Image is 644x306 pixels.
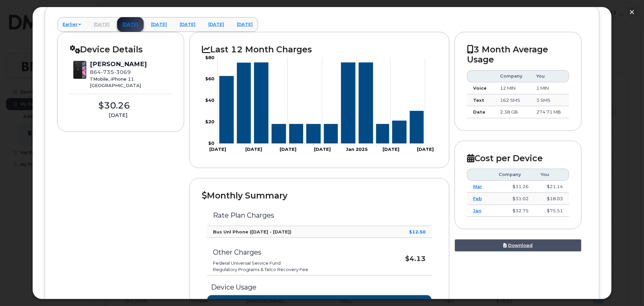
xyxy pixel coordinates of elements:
[205,55,434,152] g: Chart
[473,196,482,201] a: Feb
[494,94,530,106] td: 162 SMS
[535,205,569,217] td: $75.51
[280,146,296,152] tspan: [DATE]
[493,193,534,205] td: $31.02
[535,193,569,205] td: $18.03
[213,266,373,273] li: Regulatory Programs & Telco Recovery Fee
[473,208,481,213] a: Jan
[493,169,534,181] th: Company
[213,260,373,266] li: Federal Universal Service Fund
[417,146,434,152] tspan: [DATE]
[535,169,569,181] th: You
[207,283,431,291] h3: Device Usage
[530,106,569,118] td: 274.71 MB
[493,181,534,193] td: $31.26
[70,112,167,119] div: [DATE]
[208,140,214,146] tspan: $0
[202,190,436,201] h2: Monthly Summary
[245,146,262,152] tspan: [DATE]
[213,212,425,219] h3: Rate Plan Charges
[209,146,226,152] tspan: [DATE]
[405,255,426,263] strong: $4.13
[409,229,426,234] strong: $12.50
[205,119,214,124] tspan: $20
[70,99,158,112] div: $30.26
[467,153,569,163] h2: Cost per Device
[494,106,530,118] td: 2.38 GB
[219,63,424,144] g: Series
[346,146,368,152] tspan: Jan 2025
[314,146,331,152] tspan: [DATE]
[473,109,485,115] strong: Data
[615,277,639,301] iframe: Messenger Launcher
[455,239,582,252] a: Download
[213,229,291,234] strong: Bus Unl Phone ([DATE] - [DATE])
[535,181,569,193] td: $21.14
[493,205,534,217] td: $32.75
[383,146,399,152] tspan: [DATE]
[530,94,569,106] td: 3 SMS
[473,184,482,189] a: Mar
[213,249,373,256] h3: Other Charges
